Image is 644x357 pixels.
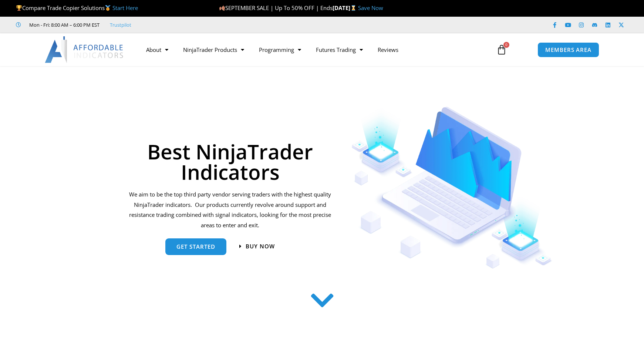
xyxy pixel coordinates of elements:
a: Save Now [358,4,383,11]
a: MEMBERS AREA [537,42,599,57]
span: Compare Trade Copier Solutions [16,4,138,11]
img: 🥇 [105,5,111,11]
a: NinjaTrader Products [176,41,252,58]
span: 0 [503,42,509,48]
a: Trustpilot [110,20,131,29]
a: 0 [485,39,518,60]
nav: Menu [139,41,488,58]
img: 🍂 [219,5,225,11]
a: Start Here [112,4,138,11]
h1: Best NinjaTrader Indicators [128,141,333,182]
a: Buy now [239,244,275,249]
img: LogoAI | Affordable Indicators – NinjaTrader [45,36,124,63]
a: Futures Trading [308,41,370,58]
strong: [DATE] [333,4,358,11]
span: Mon - Fri: 8:00 AM – 6:00 PM EST [27,20,100,29]
img: ⌛ [351,5,356,11]
img: Indicators 1 | Affordable Indicators – NinjaTrader [351,107,552,269]
img: 🏆 [16,5,22,11]
span: SEPTEMBER SALE | Up To 50% OFF | Ends [219,4,333,11]
span: MEMBERS AREA [545,47,591,53]
a: About [139,41,176,58]
a: Programming [252,41,308,58]
span: Buy now [246,244,275,249]
span: get started [176,244,215,249]
a: Reviews [370,41,406,58]
a: get started [165,238,226,255]
p: We aim to be the top third party vendor serving traders with the highest quality NinjaTrader indi... [128,189,333,231]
